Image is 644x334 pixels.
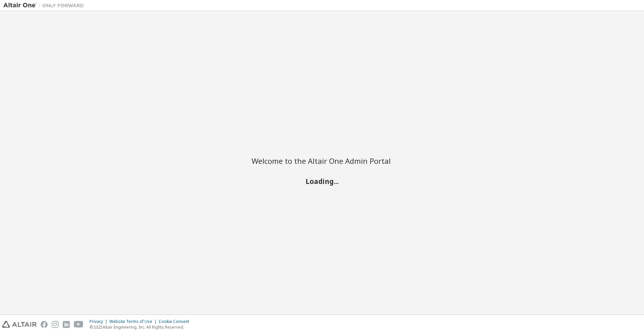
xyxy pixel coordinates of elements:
[109,319,159,324] div: Website Terms of Use
[3,2,87,9] img: Altair One
[41,321,48,328] img: facebook.svg
[90,324,193,330] p: © 2025 Altair Engineering, Inc. All Rights Reserved.
[2,321,37,328] img: altair_logo.svg
[252,156,392,165] h2: Welcome to the Altair One Admin Portal
[52,321,59,328] img: instagram.svg
[159,319,193,324] div: Cookie Consent
[90,319,109,324] div: Privacy
[74,321,84,328] img: youtube.svg
[252,177,392,185] h2: Loading...
[63,321,70,328] img: linkedin.svg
